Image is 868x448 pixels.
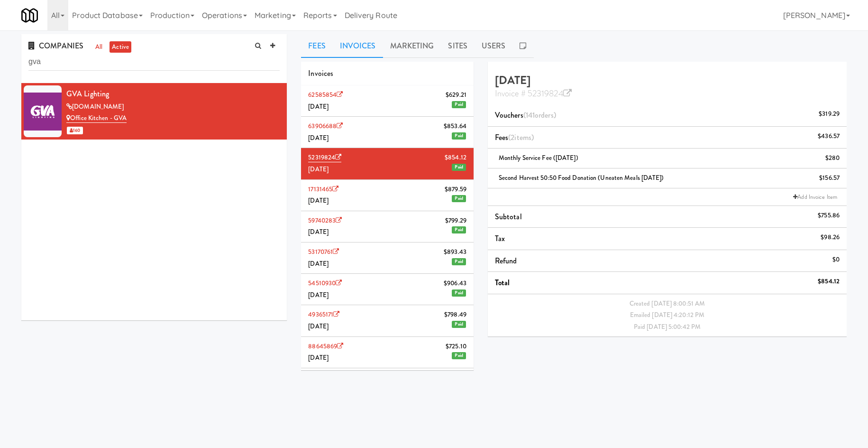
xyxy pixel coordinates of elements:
a: Invoices [333,34,383,58]
a: all [93,41,105,53]
span: [DATE] [308,102,329,111]
span: Second Harvest 50:50 Food Donation (Uneaten Meals [DATE]) [499,173,664,182]
span: 160 [67,127,83,134]
img: Micromart [21,7,38,24]
a: Add Invoice Item [791,192,840,202]
span: Tax [495,233,505,244]
li: 49365171$798.49[DATE]Paid [301,305,474,336]
div: $0 [832,254,840,266]
div: Paid [DATE] 5:00:42 PM [495,321,840,333]
span: COMPANIES [28,40,83,51]
ng-pluralize: items [514,132,531,143]
li: 63906688$853.64[DATE]Paid [301,117,474,148]
div: $156.57 [819,172,840,184]
div: $98.26 [821,232,840,243]
div: $319.29 [819,108,840,120]
div: [DOMAIN_NAME] [66,101,280,113]
span: [DATE] [308,322,329,331]
li: 59740283$799.29[DATE]Paid [301,211,474,243]
span: $629.21 [446,89,466,101]
span: (2 ) [508,132,534,143]
li: 54510930$906.43[DATE]Paid [301,274,474,305]
li: 35397770$907.42[DATE]Paid [301,368,474,400]
span: $798.49 [444,309,466,321]
a: Fees [301,34,332,58]
span: Paid [452,101,466,108]
a: Marketing [383,34,441,58]
a: 54510930 [308,279,342,288]
a: Users [475,34,513,58]
span: Paid [452,258,466,265]
span: [DATE] [308,353,329,362]
span: $906.43 [444,278,466,289]
span: $854.12 [445,152,466,164]
span: Paid [452,226,466,233]
a: Office Kitchen - GVA [66,113,127,123]
li: 88645869$725.10[DATE]Paid [301,337,474,368]
span: Paid [452,132,466,140]
li: Monthly Service Fee ([DATE])$280 [488,149,847,168]
span: [DATE] [308,259,329,268]
span: [DATE] [308,290,329,299]
span: [DATE] [308,165,329,174]
span: Paid [452,289,466,297]
span: $893.43 [444,246,466,258]
a: Sites [441,34,475,58]
span: Vouchers [495,110,556,121]
span: Refund [495,255,517,266]
div: $854.12 [818,276,840,288]
li: 62585854$629.21[DATE]Paid [301,85,474,117]
span: [DATE] [308,227,329,236]
a: 59740283 [308,216,342,225]
li: 53170761$893.43[DATE]Paid [301,243,474,274]
div: $280 [825,152,840,164]
a: 88645869 [308,342,343,351]
a: 53170761 [308,247,339,256]
a: Invoice # 52319824 [495,87,572,100]
span: [DATE] [308,133,329,142]
h4: [DATE] [495,74,840,99]
a: 52319824 [308,153,341,162]
a: 17131465 [308,185,338,194]
span: $853.64 [444,121,466,132]
span: Monthly Service Fee ([DATE]) [499,153,578,162]
span: $799.29 [445,215,466,227]
li: Second Harvest 50:50 Food Donation (Uneaten Meals [DATE])$156.57 [488,168,847,188]
span: Paid [452,164,466,171]
li: 52319824$854.12[DATE]Paid [301,148,474,179]
span: Invoices [308,68,333,79]
span: Paid [452,321,466,328]
span: $725.10 [446,341,466,353]
span: Total [495,277,510,288]
li: 17131465$879.59[DATE]Paid [301,180,474,211]
span: Paid [452,352,466,359]
ng-pluralize: orders [535,110,554,121]
div: Created [DATE] 8:00:51 AM [495,298,840,310]
span: (141 ) [523,110,556,121]
a: active [110,41,131,53]
a: 49365171 [308,310,339,319]
div: $436.57 [818,131,840,142]
div: $755.86 [818,210,840,222]
div: Emailed [DATE] 4:20:12 PM [495,309,840,321]
li: GVA Lighting[DOMAIN_NAME]Office Kitchen - GVA 160 [21,83,287,140]
span: [DATE] [308,196,329,205]
span: Paid [452,195,466,202]
span: Subtotal [495,211,522,222]
a: 63906688 [308,121,343,131]
input: Search company [28,53,280,71]
span: Fees [495,132,534,143]
a: 62585854 [308,90,343,99]
span: $879.59 [445,184,466,196]
div: GVA Lighting [66,87,280,101]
